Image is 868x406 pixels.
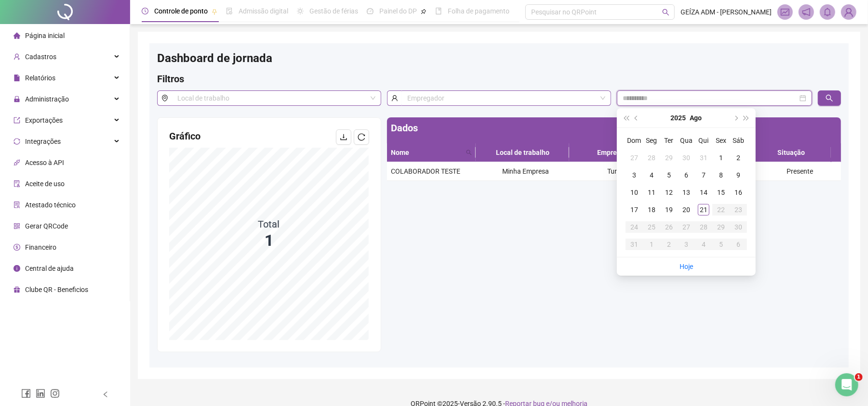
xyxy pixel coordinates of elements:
td: 2025-08-25 [643,218,660,236]
span: Página inicial [25,32,65,39]
span: environment [157,90,172,106]
span: Dados [391,122,418,134]
div: 30 [681,152,692,164]
span: Exportações [25,116,63,124]
span: pushpin [421,9,427,14]
td: 2025-07-30 [678,149,695,166]
span: facebook [21,389,31,398]
span: Controle de ponto [154,7,208,15]
div: 14 [698,187,709,198]
span: COLABORADOR TESTE [391,167,460,175]
div: 11 [646,187,657,198]
span: api [13,159,20,166]
span: Atestado técnico [25,201,76,209]
span: export [13,117,20,124]
span: sync [13,138,20,145]
td: 2025-08-09 [730,166,747,184]
button: year panel [671,108,686,127]
td: Presente [759,162,841,181]
td: 2025-08-08 [712,166,730,184]
div: 1 [646,239,657,250]
span: Clube QR - Beneficios [25,286,88,293]
span: lock [13,96,20,102]
td: 2025-08-21 [695,201,712,218]
span: dashboard [367,8,374,14]
td: 2025-07-28 [643,149,660,166]
img: 29244 [841,5,856,19]
div: 2 [663,239,675,250]
div: 6 [681,169,692,181]
td: 2025-08-10 [626,184,643,201]
div: 17 [628,204,640,216]
span: Relatórios [25,74,55,82]
span: file-done [226,8,233,14]
span: clock-circle [142,8,148,14]
div: 18 [646,204,657,216]
div: 9 [733,169,744,181]
span: search [662,9,669,16]
span: notification [802,8,811,16]
td: 2025-08-06 [678,166,695,184]
th: Empregador [569,143,663,162]
td: 2025-08-05 [660,166,678,184]
span: search [464,145,474,160]
span: dollar [13,244,20,251]
div: 5 [715,239,727,250]
td: 2025-08-31 [626,236,643,253]
span: file [13,75,20,81]
th: Qua [678,132,695,149]
div: 19 [663,204,675,216]
span: Integrações [25,138,61,145]
span: reload [358,133,365,141]
span: home [13,32,20,39]
div: 21 [698,204,709,216]
span: solution [13,202,20,208]
span: audit [13,180,20,187]
span: Dashboard de jornada [157,51,272,65]
span: Gráfico [169,130,200,142]
th: Seg [643,132,660,149]
th: Qui [695,132,712,149]
td: 2025-09-01 [643,236,660,253]
th: Dom [626,132,643,149]
div: 27 [628,152,640,164]
span: search [466,150,472,155]
td: 2025-08-01 [712,149,730,166]
span: pushpin [212,9,217,14]
td: 2025-09-05 [712,236,730,253]
iframe: Intercom live chat [835,373,858,396]
td: 2025-09-06 [730,236,747,253]
div: 8 [715,169,727,181]
button: prev-year [631,108,642,127]
div: 24 [628,221,640,233]
div: 3 [681,239,692,250]
span: Cadastros [25,53,56,61]
td: 2025-08-15 [712,184,730,201]
td: 2025-08-28 [695,218,712,236]
button: month panel [690,108,702,127]
div: 27 [681,221,692,233]
th: Sáb [730,132,747,149]
span: book [435,8,442,14]
span: left [102,391,109,398]
div: 25 [646,221,657,233]
span: user-add [13,53,20,60]
span: Administração [25,95,69,103]
div: 4 [646,169,657,181]
td: 2025-08-24 [626,218,643,236]
div: 2 [733,152,744,164]
td: 2025-08-30 [730,218,747,236]
td: 2025-08-22 [712,201,730,218]
span: 1 [855,373,863,381]
button: next-year [730,108,741,127]
div: 30 [733,221,744,233]
div: 31 [698,152,709,164]
div: 16 [733,187,744,198]
td: 2025-09-03 [678,236,695,253]
td: 2025-08-29 [712,218,730,236]
span: Nome [391,147,462,158]
div: 13 [681,187,692,198]
div: 22 [715,204,727,216]
td: Turbonet [573,162,668,181]
div: 7 [698,169,709,181]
